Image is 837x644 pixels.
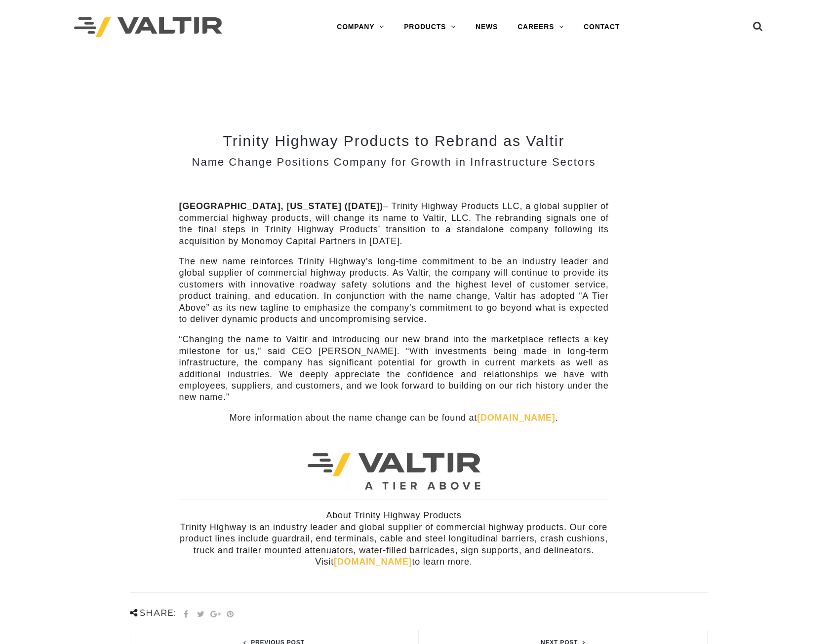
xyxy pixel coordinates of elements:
a: CAREERS [508,17,574,37]
a: [DOMAIN_NAME] [477,413,555,423]
a: PRODUCTS [394,17,466,37]
a: COMPANY [327,17,394,37]
h3: Name Change Positions Company for Growth in Infrastructure Sectors [179,156,609,168]
strong: [GEOGRAPHIC_DATA], [US_STATE] ([DATE]) [179,201,383,211]
p: The new name reinforces Trinity Highway’s long-time commitment to be an industry leader and globa... [179,256,609,325]
h2: Trinity Highway Products to Rebrand as Valtir [179,133,609,149]
p: “Changing the name to Valtir and introducing our new brand into the marketplace reflects a key mi... [179,334,609,403]
a: NEWS [466,17,508,37]
span: Share: [130,608,176,619]
p: About Trinity Highway Products Trinity Highway is an industry leader and global supplier of comme... [179,510,609,568]
p: – Trinity Highway Products LLC, a global supplier of commercial highway products, will change its... [179,201,609,247]
a: [DOMAIN_NAME] [334,557,412,567]
a: CONTACT [574,17,630,37]
img: Valtir [74,17,222,37]
p: More information about the name change can be found at . [179,412,609,424]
